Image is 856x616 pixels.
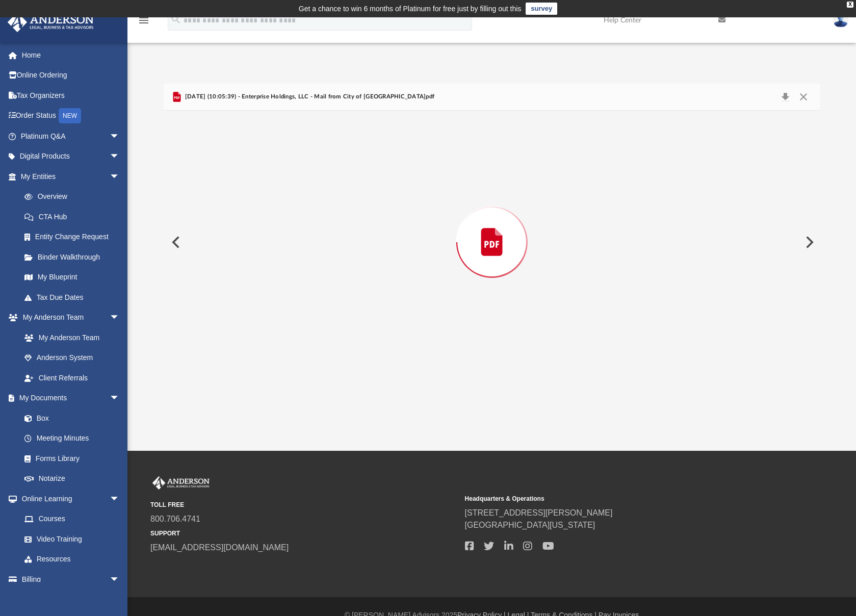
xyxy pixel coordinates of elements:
[465,508,613,517] a: [STREET_ADDRESS][PERSON_NAME]
[7,388,130,408] a: My Documentsarrow_drop_down
[170,14,181,25] i: search
[7,45,135,65] a: Home
[776,90,795,104] button: Download
[138,14,150,27] i: menu
[110,126,130,147] span: arrow_drop_down
[14,187,135,207] a: Overview
[150,500,458,509] small: TOLL FREE
[150,543,289,552] a: [EMAIL_ADDRESS][DOMAIN_NAME]
[150,476,212,490] img: Anderson Advisors Platinum Portal
[7,166,135,187] a: My Entitiesarrow_drop_down
[110,146,130,167] span: arrow_drop_down
[110,388,130,409] span: arrow_drop_down
[7,85,135,106] a: Tax Organizers
[150,515,200,523] a: 800.706.4741
[110,307,130,328] span: arrow_drop_down
[7,146,135,167] a: Digital Productsarrow_drop_down
[164,84,819,374] div: Preview
[110,569,130,590] span: arrow_drop_down
[14,448,125,469] a: Forms Library
[110,166,130,187] span: arrow_drop_down
[7,569,135,589] a: Billingarrow_drop_down
[7,106,135,126] a: Order StatusNEW
[299,3,522,15] div: Get a chance to win 6 months of Platinum for free just by filling out this
[14,267,130,288] a: My Blueprint
[794,90,813,104] button: Close
[110,489,130,509] span: arrow_drop_down
[150,529,458,538] small: SUPPORT
[14,469,130,489] a: Notarize
[14,287,135,307] a: Tax Due Dates
[14,247,135,267] a: Binder Walkthrough
[465,494,772,503] small: Headquarters & Operations
[14,408,125,428] a: Box
[14,529,125,549] a: Video Training
[183,92,435,101] span: [DATE] (10:05:39) - Enterprise Holdings, LLC - Mail from City of [GEOGRAPHIC_DATA]pdf
[14,207,135,227] a: CTA Hub
[14,368,130,388] a: Client Referrals
[526,3,557,15] a: survey
[465,521,595,529] a: [GEOGRAPHIC_DATA][US_STATE]
[7,126,135,146] a: Platinum Q&Aarrow_drop_down
[847,2,853,8] div: close
[164,228,186,256] button: Previous File
[14,549,130,570] a: Resources
[14,509,130,529] a: Courses
[7,489,130,509] a: Online Learningarrow_drop_down
[797,228,820,256] button: Next File
[138,19,150,27] a: menu
[59,108,81,123] div: NEW
[7,307,130,328] a: My Anderson Teamarrow_drop_down
[14,348,130,368] a: Anderson System
[833,13,848,28] img: User Pic
[14,327,125,348] a: My Anderson Team
[5,12,97,32] img: Anderson Advisors Platinum Portal
[7,65,135,86] a: Online Ordering
[14,428,130,449] a: Meeting Minutes
[14,227,135,247] a: Entity Change Request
